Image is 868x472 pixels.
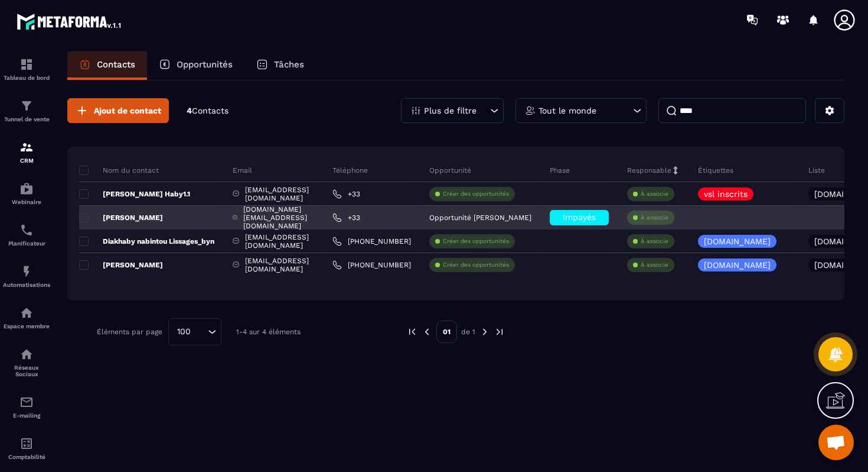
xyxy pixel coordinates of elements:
[443,190,509,198] p: Créer des opportunités
[704,190,748,198] p: vsl inscrits
[3,428,50,469] a: accountantaccountantComptabilité
[332,189,360,199] a: +33
[19,264,34,279] img: automations
[67,51,147,80] a: Contacts
[422,326,432,337] img: prev
[17,11,123,32] img: logo
[19,395,34,409] img: email
[3,49,50,90] a: formationformationTableau de bord
[429,214,531,222] p: Opportunité [PERSON_NAME]
[3,173,50,214] a: automationsautomationsWebinaire
[3,199,50,205] p: Webinaire
[168,318,221,345] div: Search for option
[187,105,229,117] p: 4
[563,212,596,222] span: Impayés
[3,240,50,247] p: Planificateur
[19,347,34,361] img: social-network
[244,51,316,80] a: Tâches
[19,306,34,320] img: automations
[19,223,34,237] img: scheduler
[641,237,668,245] p: À associe
[3,454,50,460] p: Comptabilité
[479,326,490,337] img: next
[539,106,596,115] p: Tout le monde
[173,325,195,338] span: 100
[461,327,475,337] p: de 1
[429,166,471,175] p: Opportunité
[274,59,304,70] p: Tâches
[3,256,50,297] a: automationsautomationsAutomatisations
[147,51,244,80] a: Opportunités
[97,328,162,336] p: Éléments par page
[443,237,509,245] p: Créer des opportunités
[79,189,190,199] p: [PERSON_NAME] Haby1.1
[19,140,34,154] img: formation
[3,282,50,288] p: Automatisations
[236,328,301,336] p: 1-4 sur 4 éléments
[195,325,205,338] input: Search for option
[67,98,169,123] button: Ajout de contact
[332,166,368,175] p: Téléphone
[3,131,50,173] a: formationformationCRM
[79,260,163,270] p: [PERSON_NAME]
[19,182,34,196] img: automations
[443,261,509,269] p: Créer des opportunités
[79,166,159,175] p: Nom du contact
[698,166,733,175] p: Étiquettes
[19,99,34,113] img: formation
[3,157,50,164] p: CRM
[332,260,411,270] a: [PHONE_NUMBER]
[233,166,252,175] p: Email
[641,190,668,198] p: À associe
[3,386,50,428] a: emailemailE-mailing
[19,437,34,451] img: accountant
[3,297,50,338] a: automationsautomationsEspace membre
[494,326,505,337] img: next
[79,237,214,246] p: Diakhaby nabintou Lissages_byn
[94,105,161,117] span: Ajout de contact
[3,214,50,256] a: schedulerschedulerPlanificateur
[3,364,50,377] p: Réseaux Sociaux
[19,57,34,72] img: formation
[79,213,163,222] p: [PERSON_NAME]
[808,166,825,175] p: Liste
[407,326,417,337] img: prev
[97,59,135,70] p: Contacts
[192,106,229,115] span: Contacts
[704,237,771,245] p: [DOMAIN_NAME]
[641,214,668,222] p: À associe
[3,75,50,81] p: Tableau de bord
[332,237,411,246] a: [PHONE_NUMBER]
[3,338,50,386] a: social-networksocial-networkRéseaux Sociaux
[3,90,50,131] a: formationformationTunnel de vente
[332,213,360,222] a: +33
[424,106,477,115] p: Plus de filtre
[436,321,457,343] p: 01
[641,261,668,269] p: À associe
[3,323,50,329] p: Espace membre
[627,166,671,175] p: Responsable
[3,116,50,122] p: Tunnel de vente
[550,166,570,175] p: Phase
[818,425,854,460] a: Ouvrir le chat
[704,261,771,269] p: [DOMAIN_NAME]
[177,59,233,70] p: Opportunités
[3,412,50,419] p: E-mailing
